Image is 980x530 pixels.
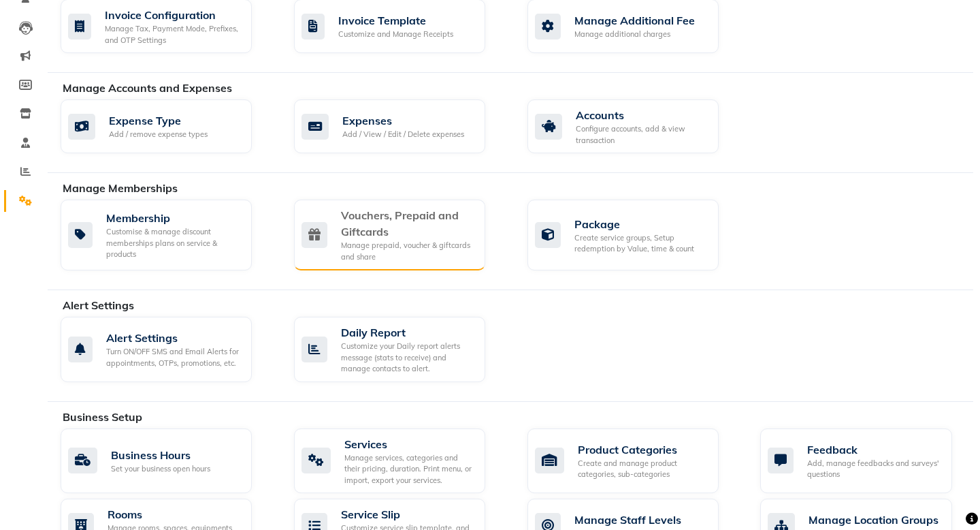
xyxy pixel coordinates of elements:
[338,29,453,40] div: Customize and Manage Receipts
[111,463,210,475] div: Set your business open hours
[294,317,507,382] a: Daily ReportCustomize your Daily report alerts message (stats to receive) and manage contacts to ...
[341,341,474,375] div: Customize your Daily report alerts message (stats to receive) and manage contacts to alert.
[527,200,740,270] a: PackageCreate service groups, Setup redemption by Value, time & count
[341,324,474,341] div: Daily Report
[341,207,474,240] div: Vouchers, Prepaid and Giftcards
[342,112,464,129] div: Expenses
[574,232,708,255] div: Create service groups, Setup redemption by Value, time & count
[760,428,973,494] a: FeedbackAdd, manage feedbacks and surveys' questions
[341,506,474,523] div: Service Slip
[108,506,241,523] div: Rooms
[344,436,474,452] div: Services
[341,240,474,262] div: Manage prepaid, voucher & giftcards and share
[105,7,241,23] div: Invoice Configuration
[574,216,708,232] div: Package
[338,12,453,29] div: Invoice Template
[105,23,241,46] div: Manage Tax, Payment Mode, Prefixes, and OTP Settings
[294,200,507,270] a: Vouchers, Prepaid and GiftcardsManage prepaid, voucher & giftcards and share
[294,99,507,153] a: ExpensesAdd / View / Edit / Delete expenses
[106,330,241,346] div: Alert Settings
[106,210,241,226] div: Membership
[109,112,208,129] div: Expense Type
[106,226,241,260] div: Customise & manage discount memberships plans on service & products
[106,346,241,369] div: Turn ON/OFF SMS and Email Alerts for appointments, OTPs, promotions, etc.
[576,123,708,146] div: Configure accounts, add & view transaction
[527,99,740,153] a: AccountsConfigure accounts, add & view transaction
[344,452,474,486] div: Manage services, categories and their pricing, duration. Print menu, or import, export your servi...
[61,99,274,153] a: Expense TypeAdd / remove expense types
[808,512,938,528] div: Manage Location Groups
[574,12,695,29] div: Manage Additional Fee
[527,428,740,494] a: Product CategoriesCreate and manage product categories, sub-categories
[111,447,210,463] div: Business Hours
[109,129,208,140] div: Add / remove expense types
[807,441,941,458] div: Feedback
[61,428,274,494] a: Business HoursSet your business open hours
[578,458,708,480] div: Create and manage product categories, sub-categories
[294,428,507,494] a: ServicesManage services, categories and their pricing, duration. Print menu, or import, export yo...
[61,200,274,270] a: MembershipCustomise & manage discount memberships plans on service & products
[578,441,708,458] div: Product Categories
[61,317,274,382] a: Alert SettingsTurn ON/OFF SMS and Email Alerts for appointments, OTPs, promotions, etc.
[342,129,464,140] div: Add / View / Edit / Delete expenses
[574,512,701,528] div: Manage Staff Levels
[807,458,941,480] div: Add, manage feedbacks and surveys' questions
[574,29,695,40] div: Manage additional charges
[576,107,708,123] div: Accounts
